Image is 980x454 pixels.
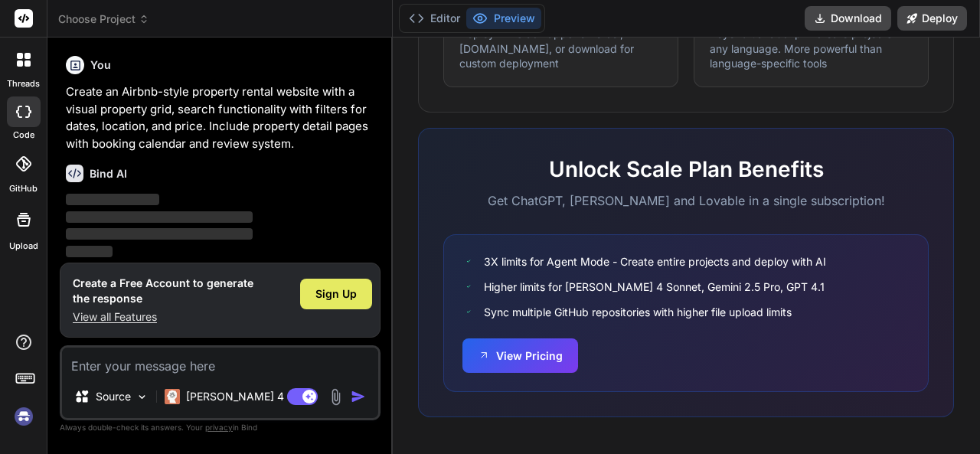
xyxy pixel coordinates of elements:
[13,129,34,142] label: code
[90,57,111,73] h6: You
[462,338,578,373] button: View Pricing
[9,182,38,195] label: GitHub
[73,309,253,325] p: View all Features
[66,228,253,240] span: ‌
[351,389,366,404] img: icon
[60,420,381,435] p: Always double-check its answers. Your in Bind
[7,77,40,90] label: threads
[459,26,662,71] p: Deploy full-stack apps to Vercel, [DOMAIN_NAME], or download for custom deployment
[443,191,929,210] p: Get ChatGPT, [PERSON_NAME] and Lovable in a single subscription!
[66,194,159,205] span: ‌
[136,390,149,403] img: Pick Models
[484,279,825,295] span: Higher limits for [PERSON_NAME] 4 Sonnet, Gemini 2.5 Pro, GPT 4.1
[73,276,253,306] h1: Create a Free Account to generate the response
[66,83,377,152] p: Create an Airbnb-style property rental website with a visual property grid, search functionality ...
[484,304,792,320] span: Sync multiple GitHub repositories with higher file upload limits
[9,240,38,253] label: Upload
[205,423,233,432] span: privacy
[897,6,967,31] button: Deploy
[403,8,466,29] button: Editor
[11,403,37,430] img: signin
[66,246,113,257] span: ‌
[327,388,345,406] img: attachment
[165,389,180,404] img: Claude 4 Sonnet
[66,211,253,223] span: ‌
[805,6,891,31] button: Download
[315,286,357,302] span: Sign Up
[58,11,149,27] span: Choose Project
[443,153,929,185] h2: Unlock Scale Plan Benefits
[466,8,541,29] button: Preview
[484,253,826,269] span: 3X limits for Agent Mode - Create entire projects and deploy with AI
[90,166,127,181] h6: Bind AI
[96,389,131,404] p: Source
[710,26,913,71] p: Beyond JavaScript - create projects in any language. More powerful than language-specific tools
[186,389,300,404] p: [PERSON_NAME] 4 S..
